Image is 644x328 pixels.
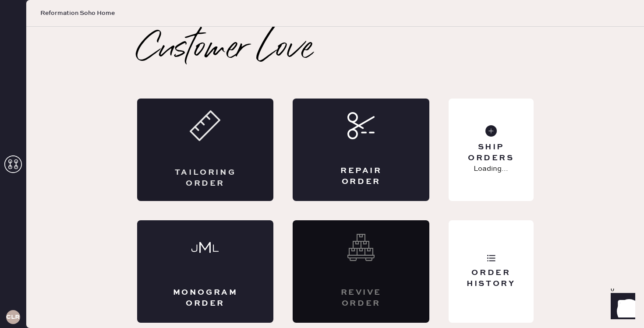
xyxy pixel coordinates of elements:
div: Ship Orders [456,142,526,164]
div: Interested? Contact us at care@hemster.co [293,220,429,323]
p: Loading... [474,164,508,174]
div: Order History [456,268,526,289]
iframe: Front Chat [602,289,640,326]
div: Tailoring Order [172,167,239,189]
div: Monogram Order [172,287,239,309]
div: Revive order [328,287,394,309]
div: Repair Order [328,166,394,187]
span: Reformation Soho Home [40,9,115,18]
h2: Customer Love [137,32,313,67]
h3: CLR [6,314,20,320]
